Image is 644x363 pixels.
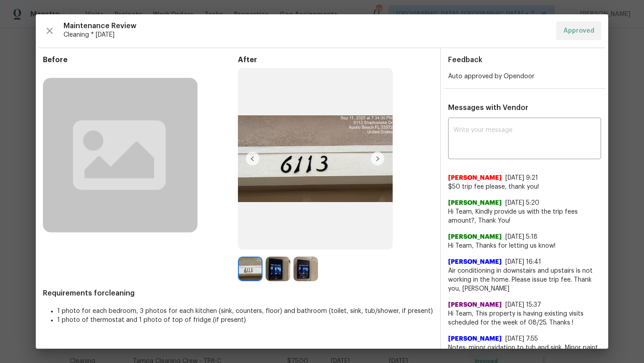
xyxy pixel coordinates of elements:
[448,241,601,250] span: Hi Team, Thanks for letting us know!
[43,55,238,64] span: Before
[448,257,502,266] span: [PERSON_NAME]
[43,289,433,298] span: Requirements for cleaning
[448,173,502,182] span: [PERSON_NAME]
[238,55,433,64] span: After
[505,302,541,308] span: [DATE] 15:37
[246,152,260,166] img: left-chevron-button-url
[64,30,549,39] span: Cleaning * [DATE]
[370,152,385,166] img: right-chevron-button-url
[64,21,549,30] span: Maintenance Review
[448,300,502,309] span: [PERSON_NAME]
[505,234,538,240] span: [DATE] 5:18
[448,182,601,191] span: $50 trip fee please, thank you!
[505,200,539,206] span: [DATE] 5:20
[505,175,538,181] span: [DATE] 9:21
[505,259,541,265] span: [DATE] 16:41
[448,56,483,63] span: Feedback
[448,309,601,327] span: Hi Team, This property is having existing visits scheduled for the week of 08/25. Thanks !
[57,316,433,325] li: 1 photo of thermostat and 1 photo of top of fridge (if present)
[448,207,601,225] span: Hi Team, Kindly provide us with the trip fees amount?, Thank You!
[448,232,502,241] span: [PERSON_NAME]
[448,104,528,111] span: Messages with Vendor
[57,307,433,316] li: 1 photo for each bedroom, 3 photos for each kitchen (sink, counters, floor) and bathroom (toilet,...
[448,73,534,80] span: Auto approved by Opendoor
[505,336,538,342] span: [DATE] 7:55
[448,266,601,293] span: Air conditioning in downstairs and upstairs is not working in the home. Please issue trip fee. Th...
[448,334,502,343] span: [PERSON_NAME]
[448,198,502,207] span: [PERSON_NAME]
